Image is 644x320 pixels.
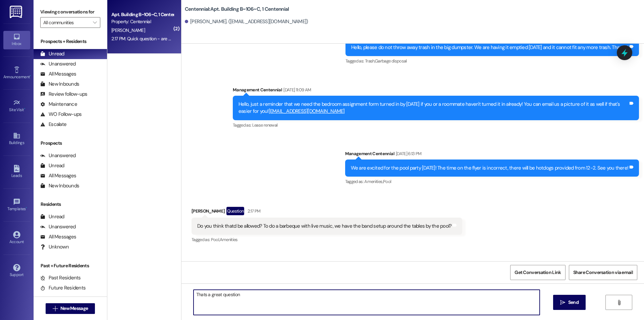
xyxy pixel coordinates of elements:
span: Amenities , [364,179,383,184]
span: • [26,205,27,210]
div: Unanswered [40,223,76,230]
label: Viewing conversations for [40,7,100,17]
div: Past + Future Residents [34,262,107,269]
div: We are excited for the pool party [DATE]! The time on the flyer is incorrect, there will be hotdo... [351,165,629,172]
div: Tagged as: [233,120,639,130]
i:  [53,306,58,311]
div: Unread [40,50,64,57]
button: Get Conversation Link [510,265,565,280]
div: Hello, just a reminder that we need the bedroom assignment form turned in by [DATE] if you or a r... [238,101,628,115]
div: Unanswered [40,60,76,67]
span: Send [568,299,579,306]
i:  [93,20,97,25]
div: Future Residents [40,284,86,291]
span: Garbage disposal [375,58,407,64]
div: New Inbounds [40,81,79,88]
span: [PERSON_NAME] [111,27,145,33]
textarea: Thats a great question [194,290,540,315]
div: All Messages [40,172,76,179]
div: [PERSON_NAME]. ([EMAIL_ADDRESS][DOMAIN_NAME]) [185,18,308,25]
div: 2:17 PM [246,208,260,215]
div: Do you think thatd be allowed? To do a barbeque with live music, we have the band setup around th... [197,223,452,230]
div: Management Centennial [233,86,639,96]
a: Buildings [3,130,30,148]
div: 2:17 PM: Quick question - are we allowed to hold an outdoor concert sometime? Me and all of my ro... [111,36,521,42]
button: Send [553,295,586,310]
div: WO Follow-ups [40,111,82,118]
a: Inbox [3,31,30,49]
button: New Message [46,303,95,314]
i:  [560,300,565,305]
div: New Inbounds [40,182,79,189]
div: Past Residents [40,274,81,281]
div: Unread [40,162,64,169]
span: Lease renewal [252,122,278,128]
span: Pool [383,179,391,184]
div: Unread [40,213,64,220]
div: [DATE] 6:13 PM [394,150,422,157]
div: Tagged as: [345,177,639,186]
div: Property: Centennial [111,18,173,25]
a: Account [3,229,30,247]
span: • [30,74,31,78]
div: All Messages [40,233,76,240]
div: Escalate [40,121,66,128]
a: Support [3,262,30,280]
img: ResiDesk Logo [10,6,23,18]
div: Management Centennial [345,150,639,159]
a: Site Visit • [3,97,30,115]
span: Share Conversation via email [573,269,633,276]
div: Tagged as: [192,235,463,244]
div: Review follow-ups [40,91,87,98]
div: Hello, please do not throw away trash in the big dumpster. We are having it emptied [DATE] and it... [351,44,628,51]
a: Leads [3,163,30,181]
div: [PERSON_NAME] [192,207,463,218]
span: • [24,106,25,111]
div: Apt. Building B~106~C, 1 Centennial [111,11,173,18]
i:  [616,300,622,305]
div: Prospects + Residents [34,38,107,45]
button: Share Conversation via email [569,265,637,280]
span: New Message [60,305,88,312]
span: Get Conversation Link [515,269,561,276]
div: [DATE] 11:09 AM [282,86,311,93]
div: Prospects [34,140,107,147]
b: Centennial: Apt. Building B~106~C, 1 Centennial [185,6,289,13]
div: All Messages [40,71,76,78]
div: Maintenance [40,101,77,108]
div: Residents [34,201,107,208]
span: Pool , [211,237,220,242]
span: Amenities [220,237,238,242]
div: Unknown [40,243,69,250]
a: Templates • [3,196,30,214]
input: All communities [43,17,90,28]
span: Trash , [365,58,375,64]
a: [EMAIL_ADDRESS][DOMAIN_NAME] [269,108,345,115]
div: Question [226,207,244,215]
div: Tagged as: [345,56,639,66]
div: Unanswered [40,152,76,159]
